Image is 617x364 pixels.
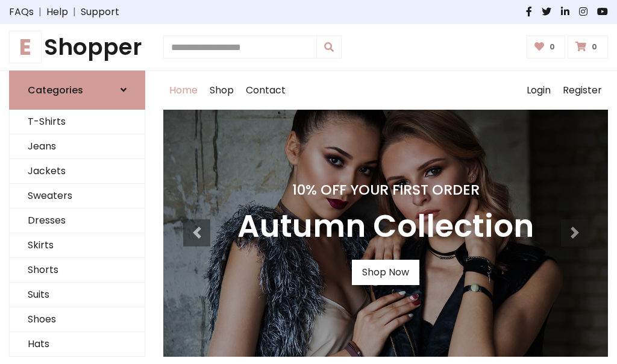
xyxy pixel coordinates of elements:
[28,84,83,96] h6: Categories
[237,181,534,198] h4: 10% Off Your First Order
[9,34,145,61] a: EShopper
[10,184,145,209] a: Sweaters
[568,36,608,58] a: 0
[10,307,145,332] a: Shoes
[9,5,34,19] a: FAQs
[521,71,557,110] a: Login
[9,31,42,63] span: E
[10,134,145,159] a: Jeans
[237,208,534,245] h3: Autumn Collection
[352,260,419,285] a: Shop Now
[547,42,558,52] span: 0
[589,42,600,52] span: 0
[68,5,81,19] span: |
[163,71,204,110] a: Home
[10,233,145,258] a: Skirts
[10,209,145,233] a: Dresses
[240,71,292,110] a: Contact
[9,71,145,110] a: Categories
[10,159,145,184] a: Jackets
[557,71,608,110] a: Register
[527,36,566,58] a: 0
[46,5,68,19] a: Help
[10,332,145,357] a: Hats
[9,34,145,61] h1: Shopper
[204,71,240,110] a: Shop
[10,283,145,307] a: Suits
[81,5,119,19] a: Support
[10,258,145,283] a: Shorts
[34,5,46,19] span: |
[10,110,145,134] a: T-Shirts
